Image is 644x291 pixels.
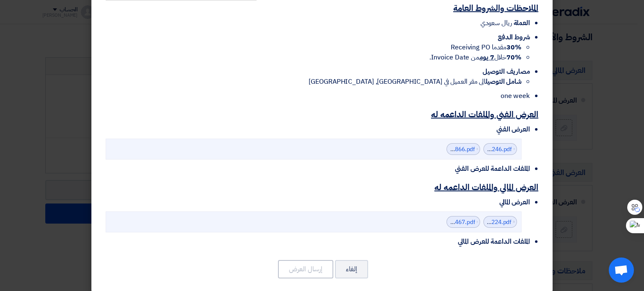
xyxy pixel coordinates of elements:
li: الى مقر العميل في [GEOGRAPHIC_DATA], [GEOGRAPHIC_DATA] [106,77,522,87]
span: الملفات الداعمة للعرض المالي [458,237,530,247]
div: Open chat [609,258,634,283]
u: العرض المالي والملفات الداعمه له [434,181,538,193]
span: الملفات الداعمة للعرض الفني [455,164,530,174]
u: العرض الفني والملفات الداعمه له [431,108,538,121]
li: one week [106,91,530,101]
span: ريال سعودي [480,18,512,28]
span: العرض المالي [499,197,530,207]
strong: شامل التوصيل [486,77,522,87]
u: 7 يوم [480,52,494,62]
strong: 30% [506,42,522,52]
u: الملاحظات والشروط العامة [453,2,538,14]
span: العملة [514,18,530,28]
span: مقدما Receiving PO [451,42,522,52]
span: خلال من Invoice Date. [429,52,522,62]
span: شروط الدفع [498,32,530,42]
button: إرسال العرض [278,260,333,278]
span: مصاريف التوصيل [483,67,530,77]
span: العرض الفني [496,124,530,134]
strong: 70% [506,52,522,62]
button: إلغاء [335,260,368,278]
